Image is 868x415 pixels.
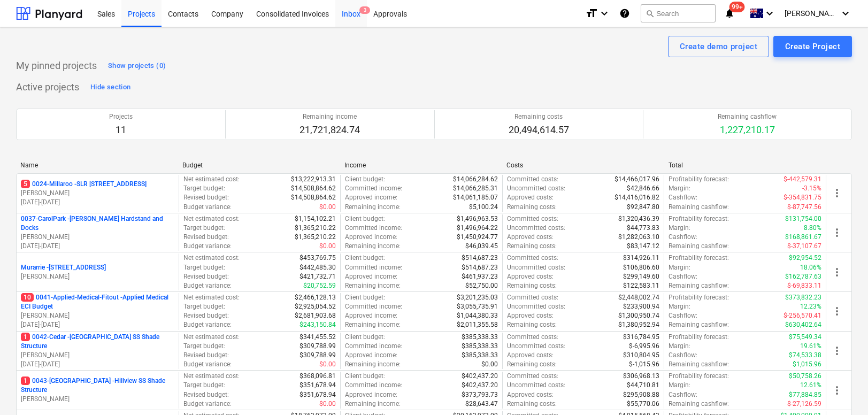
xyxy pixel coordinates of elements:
[646,9,654,18] span: search
[507,342,565,351] p: Uncommitted costs :
[507,372,558,381] p: Committed costs :
[299,272,336,281] p: $421,732.71
[507,381,565,390] p: Uncommitted costs :
[183,372,240,381] p: Net estimated cost :
[291,184,336,193] p: $14,508,864.62
[105,57,168,74] button: Show projects (0)
[183,381,225,390] p: Target budget :
[789,351,821,360] p: $74,533.38
[183,399,232,409] p: Budget variance :
[507,184,565,193] p: Uncommitted costs :
[21,333,174,351] p: 0042-Cedar - [GEOGRAPHIC_DATA] SS Shade Structure
[21,263,106,272] p: Murarrie - [STREET_ADDRESS]
[623,253,659,263] p: $314,926.11
[669,342,690,351] p: Margin :
[183,253,240,263] p: Net estimated cost :
[21,242,174,251] p: [DATE] - [DATE]
[345,302,402,311] p: Committed income :
[623,390,659,399] p: $295,908.88
[787,399,821,409] p: $-27,126.59
[669,281,729,290] p: Remaining cashflow :
[453,184,498,193] p: $14,066,285.31
[618,320,659,329] p: $1,380,952.94
[21,376,30,385] span: 1
[800,263,821,272] p: 18.06%
[21,351,174,360] p: [PERSON_NAME]
[299,253,336,263] p: $453,769.75
[299,351,336,360] p: $309,788.99
[344,162,498,169] div: Income
[21,272,174,281] p: [PERSON_NAME]
[21,293,34,302] span: 10
[295,302,336,311] p: $2,925,054.52
[669,193,697,202] p: Cashflow :
[598,7,611,20] i: keyboard_arrow_down
[183,281,232,290] p: Budget variance :
[345,253,385,263] p: Client budget :
[669,272,697,281] p: Cashflow :
[469,203,498,212] p: $5,100.24
[804,224,821,233] p: 8.80%
[669,233,697,242] p: Cashflow :
[462,342,498,351] p: $385,338.33
[183,320,232,329] p: Budget variance :
[669,224,690,233] p: Margin :
[21,333,174,370] div: 10042-Cedar -[GEOGRAPHIC_DATA] SS Shade Structure[PERSON_NAME][DATE]-[DATE]
[345,381,402,390] p: Committed income :
[345,214,385,224] p: Client budget :
[839,7,852,20] i: keyboard_arrow_down
[345,242,401,251] p: Remaining income :
[21,180,174,207] div: 50024-Millaroo -SLR [STREET_ADDRESS][PERSON_NAME][DATE]-[DATE]
[183,302,225,311] p: Target budget :
[295,293,336,302] p: $2,466,128.13
[614,175,659,184] p: $14,466,017.96
[507,302,565,311] p: Uncommitted costs :
[303,281,336,290] p: $20,752.59
[108,60,166,72] div: Show projects (0)
[345,333,385,342] p: Client budget :
[345,399,401,409] p: Remaining income :
[507,333,558,342] p: Committed costs :
[627,242,659,251] p: $83,147.12
[785,272,821,281] p: $162,787.63
[345,193,397,202] p: Approved income :
[319,203,336,212] p: $0.00
[291,175,336,184] p: $13,222,913.31
[345,184,402,193] p: Committed income :
[183,233,229,242] p: Revised budget :
[507,193,554,202] p: Approved costs :
[481,360,498,369] p: $0.00
[623,351,659,360] p: $310,804.95
[183,311,229,320] p: Revised budget :
[21,376,174,404] div: 10043-[GEOGRAPHIC_DATA] -Hillview SS Shade Structure[PERSON_NAME]
[462,390,498,399] p: $373,793.73
[724,7,735,20] i: notifications
[623,272,659,281] p: $299,149.60
[299,263,336,272] p: $442,485.30
[183,342,225,351] p: Target budget :
[457,302,498,311] p: $3,055,735.91
[462,381,498,390] p: $402,437.20
[90,81,130,94] div: Hide section
[793,360,821,369] p: $1,015.96
[718,112,777,121] p: Remaining cashflow
[669,372,729,381] p: Profitability forecast :
[507,311,554,320] p: Approved costs :
[815,364,868,415] iframe: Chat Widget
[462,372,498,381] p: $402,437.20
[345,224,402,233] p: Committed income :
[345,360,401,369] p: Remaining income :
[623,372,659,381] p: $306,968.13
[614,193,659,202] p: $14,416,016.82
[669,242,729,251] p: Remaining cashflow :
[507,281,557,290] p: Remaining costs :
[299,112,360,121] p: Remaining income
[457,214,498,224] p: $1,496,963.53
[785,9,838,18] span: [PERSON_NAME]
[21,293,174,311] p: 0041-Applied-Medical-Fitout - Applied Medical ECI Budget
[669,162,822,169] div: Total
[787,203,821,212] p: $-87,747.56
[507,272,554,281] p: Approved costs :
[623,281,659,290] p: $122,583.11
[345,175,385,184] p: Client budget :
